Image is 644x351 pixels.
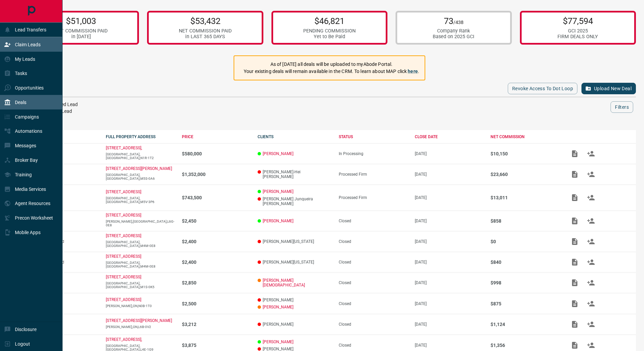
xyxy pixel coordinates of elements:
span: Add / View Documents [567,280,583,285]
a: here [408,69,418,74]
div: In Processing [339,151,408,156]
div: Based on 2025 GCI [433,34,474,40]
p: $1,356 [491,343,560,348]
p: Purchase - Co-Op [30,151,99,156]
p: [DATE] [415,219,484,223]
p: [DATE] [415,322,484,327]
a: [STREET_ADDRESS] [106,233,141,238]
p: $1,124 [491,322,560,327]
p: [DATE] [415,260,484,265]
p: [GEOGRAPHIC_DATA],[GEOGRAPHIC_DATA],N1R-1T2 [106,152,175,160]
p: $2,400 [182,259,251,265]
a: [PERSON_NAME] [263,305,293,309]
p: $3,875 [182,343,251,348]
p: $998 [491,280,560,285]
p: $13,011 [491,195,560,200]
div: Yet to Be Paid [303,34,356,40]
p: [PERSON_NAME],[GEOGRAPHIC_DATA],L6G-0E8 [106,220,175,227]
p: [GEOGRAPHIC_DATA],[GEOGRAPHIC_DATA],M4M-0E8 [106,240,175,248]
span: Add / View Documents [567,151,583,156]
div: FIRM DEALS ONLY [557,34,598,40]
p: [STREET_ADDRESS] [106,297,141,302]
p: $2,850 [182,280,251,285]
div: Processed Firm [339,172,408,177]
p: [PERSON_NAME] Junqueira [PERSON_NAME] [258,197,332,206]
div: CLOSE DATE [415,134,484,139]
p: $2,450 [182,218,251,224]
p: [GEOGRAPHIC_DATA],[GEOGRAPHIC_DATA],M5S-0A6 [106,173,175,180]
p: Lease - Double End [30,260,99,265]
a: [STREET_ADDRESS][PERSON_NAME] [106,318,172,323]
p: Lease - Double End [30,239,99,244]
button: Upload New Deal [581,83,636,94]
p: [PERSON_NAME] [258,298,332,302]
p: Lease - Co-Op [30,301,99,306]
p: $2,400 [182,239,251,244]
p: [DATE] [415,195,484,200]
p: As of [DATE] all deals will be uploaded to myAbode Portal. [244,61,419,68]
p: $53,432 [179,16,232,26]
a: [PERSON_NAME] [263,189,293,194]
div: Processed Firm [339,195,408,200]
a: [STREET_ADDRESS] [106,275,141,279]
a: [STREET_ADDRESS] [106,254,141,259]
p: [GEOGRAPHIC_DATA],[GEOGRAPHIC_DATA],M1S-0K5 [106,281,175,289]
span: Match Clients [583,195,599,200]
p: [GEOGRAPHIC_DATA],[GEOGRAPHIC_DATA],M4M-0E8 [106,261,175,268]
p: [PERSON_NAME][US_STATE] [258,239,332,244]
p: $10,150 [491,151,560,156]
span: Match Clients [583,259,599,264]
span: Add / View Documents [567,239,583,244]
p: [DATE] [415,172,484,177]
p: $743,500 [182,195,251,200]
div: in [DATE] [55,34,108,40]
div: DEAL TYPE [30,134,99,139]
div: Closed [339,219,408,223]
p: $3,212 [182,322,251,327]
span: Add / View Documents [567,259,583,264]
p: $51,003 [55,16,108,26]
p: [PERSON_NAME],ON,N0B-1T0 [106,304,175,308]
p: [PERSON_NAME][US_STATE] [258,260,332,265]
p: [STREET_ADDRESS], [106,337,142,342]
span: Add / View Documents [567,172,583,176]
p: $580,000 [182,151,251,156]
button: Filters [611,101,633,113]
p: $77,594 [557,16,598,26]
span: Add / View Documents [567,322,583,327]
p: [DATE] [415,151,484,156]
p: $46,821 [303,16,356,26]
p: 73 [433,16,474,26]
div: NET COMMISSION PAID [55,28,108,34]
div: Closed [339,260,408,265]
div: in LAST 365 DAYS [179,34,232,40]
p: $23,660 [491,172,560,177]
div: CLIENTS [258,134,332,139]
div: Closed [339,239,408,244]
div: Company Rank [433,28,474,34]
p: [DATE] [415,343,484,348]
p: Lease - Co-Op [30,322,99,327]
a: [STREET_ADDRESS] [106,190,141,194]
p: $840 [491,259,560,265]
p: [PERSON_NAME] [258,322,332,327]
a: [PERSON_NAME] [263,151,293,156]
p: Purchase - Co-Op [30,172,99,177]
div: PENDING COMMISSION [303,28,356,34]
div: NET COMMISSION [491,134,560,139]
span: Match Clients [583,151,599,156]
div: Closed [339,301,408,306]
p: Lease - Co-Op [30,343,99,348]
span: Match Clients [583,343,599,347]
span: Add / View Documents [567,301,583,306]
p: [PERSON_NAME],ON,L6B-0V2 [106,325,175,329]
p: [DATE] [415,239,484,244]
a: [STREET_ADDRESS], [106,146,142,150]
a: [PERSON_NAME] [263,219,293,223]
span: Add / View Documents [567,343,583,347]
